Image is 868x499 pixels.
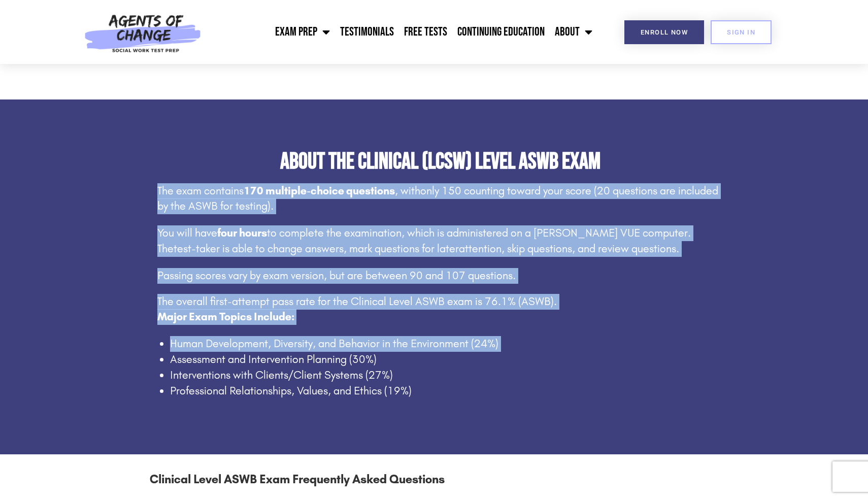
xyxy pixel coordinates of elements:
[157,269,516,282] span: Passing scores vary by exam version, but are between 90 and 107 questions.
[624,20,704,44] a: Enroll Now
[217,226,267,240] b: four hours
[157,310,294,323] strong: Major Exam Topics Include:
[270,19,335,45] a: Exam Prep
[170,383,723,399] li: Professional Relationships, Values, and Ethics (19%)
[157,226,691,255] span: to complete the examination, which is administered on a [PERSON_NAME] VUE computer. The
[207,19,597,45] nav: Menu
[727,29,755,36] span: SIGN IN
[157,295,557,308] span: The overall first-attempt pass rate for the Clinical Level ASWB exam is 76.1% ( ).
[459,242,679,255] span: attention, skip questions, and review questions.
[452,19,550,45] a: Continuing Education
[170,336,723,352] li: Human Development, Diversity, and Behavior in the Environment (24%)
[150,470,718,499] h3: Clinical Level ASWB Exam Frequently Asked Questions
[157,226,217,240] span: You will have
[157,184,718,213] span: only 150 counting toward your score (20 questions are included by the ASWB for testing).
[521,295,551,308] a: ASWB
[157,183,723,215] p: The exam contains , with
[157,150,723,173] h2: About the Clinical (LCSW) Level ASWB Exam
[244,184,395,197] b: 170 multiple-choice questions
[399,19,452,45] a: Free Tests
[170,352,723,368] li: Assessment and Intervention Planning (30%)
[550,19,597,45] a: About
[335,19,399,45] a: Testimonials
[174,242,459,255] span: test-taker is able to change answers, mark questions for later
[711,20,772,44] a: SIGN IN
[641,29,688,36] span: Enroll Now
[170,368,723,383] li: Interventions with Clients/Client Systems (27%)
